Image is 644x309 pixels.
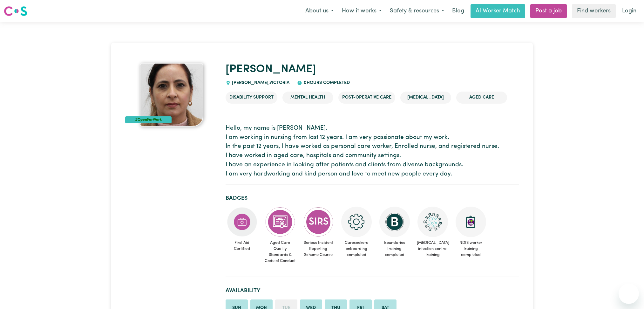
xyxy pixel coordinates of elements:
img: CS Academy: Introduction to NDIS Worker Training course completed [456,207,486,237]
img: CS Academy: Serious Incident Reporting Scheme course completed [303,207,334,237]
img: Parwinder [140,63,203,127]
h2: Availability [226,287,519,294]
a: [PERSON_NAME] [226,64,316,75]
button: Safety & resources [386,4,448,18]
a: Parwinder 's profile picture'#OpenForWork [125,63,218,127]
span: Aged Care Quality Standards & Code of Conduct [264,237,297,267]
a: Login [618,4,640,18]
a: AI Worker Match [471,4,525,18]
span: [MEDICAL_DATA] infection control training [416,237,449,261]
span: [PERSON_NAME] , Victoria [231,80,290,85]
button: About us [301,4,338,18]
img: CS Academy: Boundaries in care and support work course completed [379,207,410,237]
p: Hello, my name is [PERSON_NAME]. I am working in nursing from last 12 years. I am very passionate... [226,124,519,179]
span: Careseekers onboarding completed [340,237,373,261]
span: 0 hours completed [302,80,350,85]
img: CS Academy: COVID-19 Infection Control Training course completed [417,207,448,237]
img: Care and support worker has completed First Aid Certification [227,207,257,237]
button: How it works [338,4,386,18]
span: NDIS worker training completed [454,237,487,261]
li: [MEDICAL_DATA] [400,92,451,104]
span: Boundaries training completed [378,237,411,261]
a: Find workers [572,4,616,18]
li: Mental Health [282,92,333,104]
a: Careseekers logo [4,4,27,18]
span: Serious Incident Reporting Scheme Course [302,237,335,261]
a: Blog [448,4,468,18]
h2: Badges [226,195,519,202]
li: Post-operative care [338,92,395,104]
iframe: Button to launch messaging window [619,284,639,304]
img: CS Academy: Aged Care Quality Standards & Code of Conduct course completed [265,207,295,237]
li: Disability Support [226,92,277,104]
li: Aged Care [456,92,507,104]
div: #OpenForWork [125,116,172,123]
a: Post a job [530,4,567,18]
span: First Aid Certified [226,237,259,254]
img: CS Academy: Careseekers Onboarding course completed [341,207,372,237]
img: Careseekers logo [4,5,27,17]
